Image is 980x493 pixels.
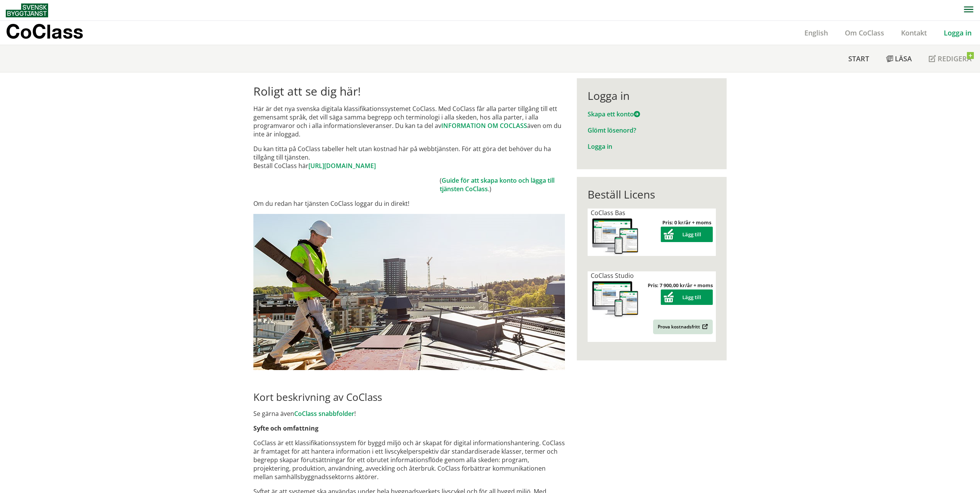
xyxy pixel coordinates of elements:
[253,84,565,98] h1: Roligt att se dig här!
[253,409,565,418] p: Se gärna även !
[441,121,527,130] a: INFORMATION OM COCLASS
[253,199,565,208] p: Om du redan har tjänsten CoClass loggar du in direkt!
[253,439,565,481] p: CoClass är ett klassifikationssystem för byggd miljö och är skapat för digital informationshanter...
[840,45,878,72] a: Start
[662,219,711,226] strong: Pris: 0 kr/år + moms
[661,294,713,301] a: Lägg till
[661,231,713,238] a: Lägg till
[588,89,716,102] div: Logga in
[253,424,318,432] strong: Syfte och omfattning
[253,104,565,138] p: Här är det nya svenska digitala klassifikationssystemet CoClass. Med CoClass får alla parter till...
[588,126,636,135] a: Glömt lösenord?
[878,45,920,72] a: Läsa
[440,176,554,193] a: Guide för att skapa konto och lägga till tjänsten CoClass
[653,320,713,334] a: Prova kostnadsfritt
[848,54,869,63] span: Start
[294,409,354,418] a: CoClass snabbfolder
[591,280,640,319] img: coclass-license.jpg
[935,28,980,37] a: Logga in
[253,214,565,370] img: login.jpg
[591,209,625,217] span: CoClass Bas
[591,217,640,256] img: coclass-license.jpg
[6,3,48,17] img: Svensk Byggtjänst
[648,282,713,289] strong: Pris: 7 900,00 kr/år + moms
[253,145,565,170] p: Du kan titta på CoClass tabeller helt utan kostnad här på webbtjänsten. För att göra det behöver ...
[661,289,713,305] button: Lägg till
[588,188,716,201] div: Beställ Licens
[6,21,100,45] a: CoClass
[253,391,565,403] h2: Kort beskrivning av CoClass
[701,324,708,330] img: Outbound.png
[588,110,640,118] a: Skapa ett konto
[591,271,634,280] span: CoClass Studio
[893,28,935,37] a: Kontakt
[796,28,836,37] a: English
[440,176,565,193] td: ( .)
[588,142,612,151] a: Logga in
[6,27,83,36] p: CoClass
[308,162,376,170] a: [URL][DOMAIN_NAME]
[661,227,713,242] button: Lägg till
[836,28,893,37] a: Om CoClass
[895,54,912,63] span: Läsa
